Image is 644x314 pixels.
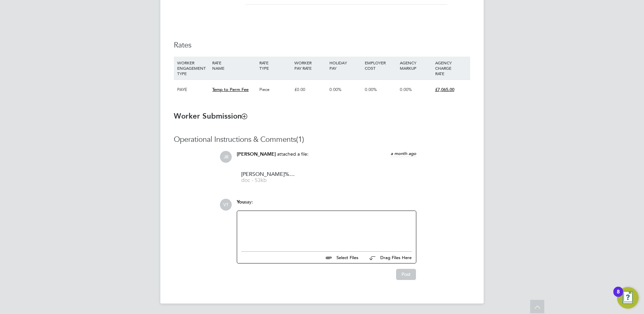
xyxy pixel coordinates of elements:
span: a month ago [391,151,416,156]
span: You [237,199,245,205]
div: £0.00 [293,80,328,99]
span: attached a file: [277,151,309,157]
b: Worker Submission [174,112,247,121]
div: 8 [617,292,620,301]
div: Piece [258,80,293,99]
a: [PERSON_NAME]%20Middleton_28974771_cv-library%20(1)%20(1) doc - 53kb [241,172,295,183]
span: [PERSON_NAME] [237,151,276,157]
span: 0.00% [400,87,412,92]
button: Open Resource Center, 8 new notifications [617,287,639,309]
span: VT [220,199,232,211]
div: AGENCY MARKUP [398,57,433,74]
button: Drag Files Here [364,251,412,265]
span: JB [220,151,232,163]
div: WORKER ENGAGEMENT TYPE [175,57,211,80]
div: WORKER PAY RATE [293,57,328,74]
span: doc - 53kb [241,178,295,183]
span: Temp to Perm Fee [212,87,249,92]
span: 0.00% [329,87,342,92]
div: RATE TYPE [258,57,293,74]
h3: Rates [174,40,470,50]
span: (1) [296,135,304,144]
h3: Operational Instructions & Comments [174,135,470,145]
div: say: [237,199,416,211]
button: Post [396,269,416,280]
div: PAYE [175,80,211,99]
div: EMPLOYER COST [363,57,398,74]
div: AGENCY CHARGE RATE [433,57,469,80]
div: RATE NAME [211,57,257,74]
span: [PERSON_NAME]%20Middleton_28974771_cv-library%20(1)%20(1) [241,172,295,177]
div: HOLIDAY PAY [328,57,363,74]
span: 0.00% [365,87,377,92]
span: £7,065.00 [435,87,454,92]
